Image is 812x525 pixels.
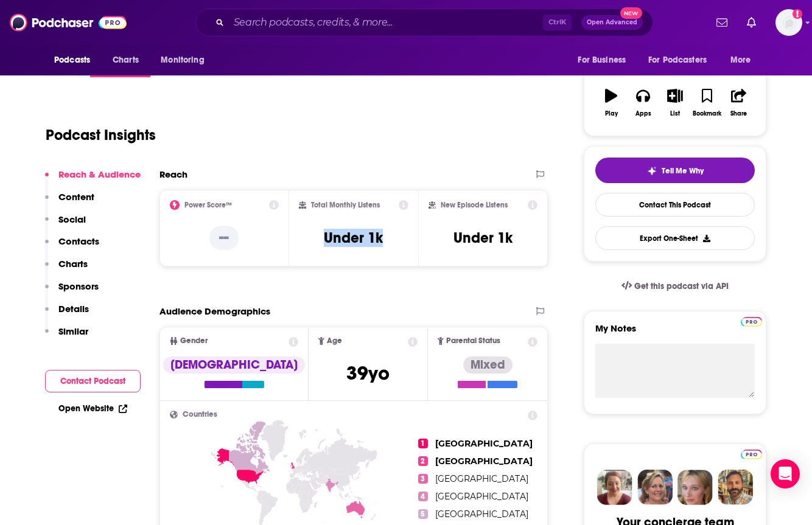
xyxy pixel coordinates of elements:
svg: Add a profile image [793,9,802,19]
img: Podchaser Pro [741,317,762,327]
button: Share [723,81,755,125]
button: Reach & Audience [45,169,141,191]
div: [DEMOGRAPHIC_DATA] [163,356,305,374]
button: Open AdvancedNew [581,15,643,30]
p: Content [58,191,94,203]
button: Bookmark [691,81,723,125]
div: Mixed [463,356,513,374]
a: Open Website [58,403,127,414]
div: Open Intercom Messenger [771,459,800,488]
button: open menu [569,49,641,72]
span: For Business [578,52,626,69]
span: 4 [418,492,428,501]
span: Countries [183,411,217,419]
button: Charts [45,258,88,280]
button: open menu [640,49,724,72]
button: Play [595,81,627,125]
button: open menu [46,49,106,72]
span: 2 [418,456,428,466]
span: [GEOGRAPHIC_DATA] [435,491,528,502]
div: Search podcasts, credits, & more... [195,9,653,37]
span: [GEOGRAPHIC_DATA] [435,438,533,449]
h2: New Episode Listens [441,201,508,209]
p: Similar [58,325,88,337]
img: Jules Profile [677,470,713,505]
span: More [730,52,751,69]
p: Sponsors [58,280,99,292]
button: Contacts [45,235,99,258]
button: Sponsors [45,280,99,303]
label: My Notes [595,322,755,344]
p: -- [209,226,239,250]
h2: Reach [159,169,187,180]
button: Apps [627,81,659,125]
button: Contact Podcast [45,370,141,392]
span: [GEOGRAPHIC_DATA] [435,456,533,467]
img: Sydney Profile [597,470,632,505]
span: Logged in as tessvanden [775,9,802,36]
p: Charts [58,258,88,269]
a: Show notifications dropdown [712,12,732,33]
button: tell me why sparkleTell Me Why [595,158,755,183]
h2: Total Monthly Listens [311,201,380,209]
p: Reach & Audience [58,169,141,180]
div: List [670,110,680,117]
div: Apps [635,110,651,117]
span: [GEOGRAPHIC_DATA] [435,473,528,484]
span: Gender [180,337,208,345]
span: 3 [418,474,428,484]
h2: Audience Demographics [159,305,270,317]
a: Show notifications dropdown [742,12,761,33]
div: Play [605,110,618,117]
span: 5 [418,509,428,519]
img: Jon Profile [718,470,753,505]
input: Search podcasts, credits, & more... [229,13,543,32]
span: Charts [113,52,139,69]
span: For Podcasters [648,52,707,69]
p: Social [58,214,86,225]
h3: Under 1k [324,229,383,247]
span: 1 [418,439,428,448]
span: [GEOGRAPHIC_DATA] [435,509,528,520]
button: Export One-Sheet [595,226,755,250]
span: Tell Me Why [662,166,704,176]
button: Details [45,303,89,325]
span: Parental Status [446,337,500,345]
span: Age [327,337,342,345]
img: Barbara Profile [637,470,673,505]
button: open menu [722,49,766,72]
button: Similar [45,325,88,348]
h1: Podcast Insights [46,126,156,144]
span: Open Advanced [587,19,637,26]
a: Pro website [741,315,762,327]
button: Content [45,191,94,214]
h3: Under 1k [453,229,513,247]
div: Share [730,110,747,117]
a: Contact This Podcast [595,193,755,217]
a: Pro website [741,448,762,459]
img: User Profile [775,9,802,36]
span: Podcasts [54,52,90,69]
div: Bookmark [693,110,721,117]
span: Ctrl K [543,15,572,30]
img: Podchaser Pro [741,450,762,459]
h2: Power Score™ [184,201,232,209]
span: Get this podcast via API [634,281,729,291]
p: Details [58,303,89,315]
button: Social [45,214,86,236]
p: Contacts [58,235,99,247]
a: Get this podcast via API [612,271,738,301]
span: New [620,7,642,19]
button: Show profile menu [775,9,802,36]
img: Podchaser - Follow, Share and Rate Podcasts [10,11,127,34]
button: open menu [152,49,220,72]
button: List [659,81,691,125]
img: tell me why sparkle [647,166,657,176]
span: Monitoring [161,52,204,69]
span: 39 yo [346,361,390,385]
a: Charts [105,49,146,72]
